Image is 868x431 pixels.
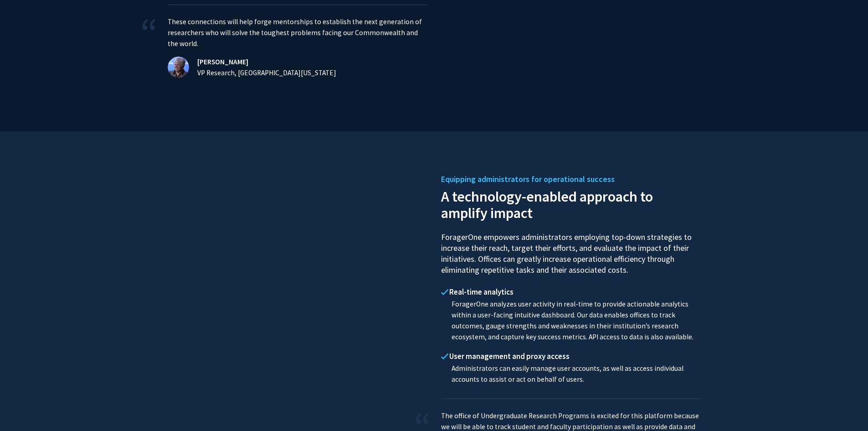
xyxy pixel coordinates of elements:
[168,57,189,78] img: Lisa Cassis
[441,287,701,296] h4: Real-time analytics
[190,68,427,78] p: VP Research, [GEOGRAPHIC_DATA][US_STATE]
[441,352,701,361] h4: User management and proxy access
[168,16,427,49] p: These connections will help forge mentorships to establish the next generation of researchers who...
[441,186,701,221] h2: A technology-enabled approach to amplify impact
[7,390,39,424] iframe: Chat
[441,223,701,275] p: ForagerOne empowers administrators employing top-down strategies to increase their reach, target ...
[441,172,701,186] h5: Equipping administrators for operational success
[190,57,427,68] h4: [PERSON_NAME]
[441,299,701,343] p: ForagerOne analyzes user activity in real-time to provide actionable analytics within a user-faci...
[441,363,701,385] p: Administrators can easily manage user accounts, as well as access individual accounts to assist o...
